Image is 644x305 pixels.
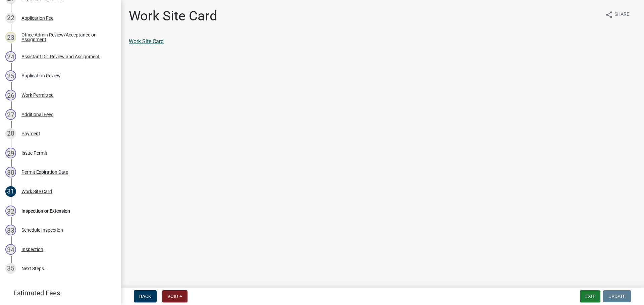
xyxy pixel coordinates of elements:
[5,206,16,216] div: 32
[614,11,629,19] span: Share
[21,247,43,252] div: Inspection
[5,109,16,120] div: 27
[21,209,70,213] div: Inspection or Extension
[5,90,16,100] div: 26
[5,225,16,235] div: 33
[21,32,110,42] div: Office Admin Review/Acceptance or Assignment
[139,294,151,299] span: Back
[5,128,16,139] div: 28
[21,73,61,78] div: Application Review
[21,170,68,174] div: Permit Expiration Date
[167,294,178,299] span: Void
[5,263,16,274] div: 35
[5,51,16,62] div: 24
[605,11,613,19] i: share
[134,290,157,302] button: Back
[5,244,16,255] div: 34
[21,228,63,232] div: Schedule Inspection
[21,54,100,59] div: Assistant Dir. Review and Assignment
[21,189,52,194] div: Work Site Card
[21,131,40,136] div: Payment
[5,186,16,197] div: 31
[608,294,626,299] span: Update
[5,286,110,300] a: Estimated Fees
[162,290,187,302] button: Void
[129,8,217,24] h1: Work Site Card
[21,93,54,97] div: Work Permitted
[21,112,53,117] div: Additional Fees
[5,13,16,23] div: 22
[21,151,47,155] div: Issue Permit
[5,70,16,81] div: 25
[129,38,164,45] a: Work Site Card
[21,16,53,20] div: Application Fee
[600,8,635,21] button: shareShare
[580,290,600,302] button: Exit
[5,148,16,158] div: 29
[5,167,16,177] div: 30
[5,32,16,43] div: 23
[603,290,631,302] button: Update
